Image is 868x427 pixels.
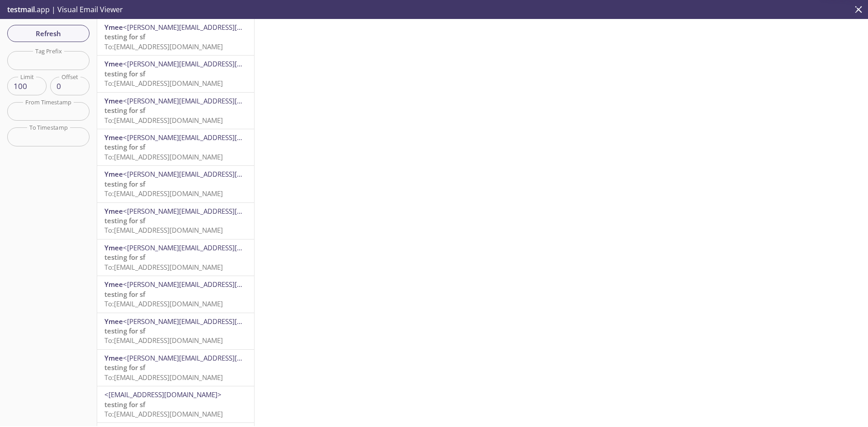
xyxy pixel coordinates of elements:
span: Ymee [104,353,123,362]
span: Ymee [104,59,123,68]
div: Ymee<[PERSON_NAME][EMAIL_ADDRESS][DOMAIN_NAME]>testing for sfTo:[EMAIL_ADDRESS][DOMAIN_NAME] [97,203,254,239]
div: Ymee<[PERSON_NAME][EMAIL_ADDRESS][DOMAIN_NAME]>testing for sfTo:[EMAIL_ADDRESS][DOMAIN_NAME] [97,166,254,202]
div: Ymee<[PERSON_NAME][EMAIL_ADDRESS][DOMAIN_NAME]>testing for sfTo:[EMAIL_ADDRESS][DOMAIN_NAME] [97,276,254,312]
span: To: [EMAIL_ADDRESS][DOMAIN_NAME] [104,409,223,418]
span: testing for sf [104,253,145,262]
div: Ymee<[PERSON_NAME][EMAIL_ADDRESS][DOMAIN_NAME]>testing for sfTo:[EMAIL_ADDRESS][DOMAIN_NAME] [97,56,254,92]
span: testing for sf [104,179,145,188]
span: <[PERSON_NAME][EMAIL_ADDRESS][DOMAIN_NAME]> [123,169,292,178]
span: <[PERSON_NAME][EMAIL_ADDRESS][DOMAIN_NAME]> [123,206,292,216]
span: To: [EMAIL_ADDRESS][DOMAIN_NAME] [104,373,223,382]
span: <[PERSON_NAME][EMAIL_ADDRESS][DOMAIN_NAME]> [123,353,292,362]
div: Ymee<[PERSON_NAME][EMAIL_ADDRESS][DOMAIN_NAME]>testing for sfTo:[EMAIL_ADDRESS][DOMAIN_NAME] [97,129,254,165]
span: <[PERSON_NAME][EMAIL_ADDRESS][DOMAIN_NAME]> [123,133,292,142]
span: Ymee [104,317,123,326]
span: <[PERSON_NAME][EMAIL_ADDRESS][DOMAIN_NAME]> [123,59,292,68]
span: testing for sf [104,216,145,225]
span: To: [EMAIL_ADDRESS][DOMAIN_NAME] [104,152,223,161]
span: Ymee [104,206,123,216]
span: Ymee [104,169,123,178]
span: Refresh [14,28,82,39]
span: <[PERSON_NAME][EMAIL_ADDRESS][DOMAIN_NAME]> [123,243,292,252]
div: Ymee<[PERSON_NAME][EMAIL_ADDRESS][DOMAIN_NAME]>testing for sfTo:[EMAIL_ADDRESS][DOMAIN_NAME] [97,93,254,129]
span: testing for sf [104,32,145,41]
span: <[EMAIL_ADDRESS][DOMAIN_NAME]> [104,390,222,399]
span: To: [EMAIL_ADDRESS][DOMAIN_NAME] [104,79,223,88]
span: To: [EMAIL_ADDRESS][DOMAIN_NAME] [104,116,223,125]
span: Ymee [104,243,123,252]
span: Ymee [104,280,123,289]
div: <[EMAIL_ADDRESS][DOMAIN_NAME]>testing for sfTo:[EMAIL_ADDRESS][DOMAIN_NAME] [97,386,254,422]
span: To: [EMAIL_ADDRESS][DOMAIN_NAME] [104,263,223,272]
span: To: [EMAIL_ADDRESS][DOMAIN_NAME] [104,336,223,345]
span: <[PERSON_NAME][EMAIL_ADDRESS][DOMAIN_NAME]> [123,317,292,326]
div: Ymee<[PERSON_NAME][EMAIL_ADDRESS][DOMAIN_NAME]>testing for sfTo:[EMAIL_ADDRESS][DOMAIN_NAME] [97,313,254,349]
span: testing for sf [104,363,145,372]
span: testing for sf [104,290,145,299]
button: Refresh [7,25,90,42]
div: Ymee<[PERSON_NAME][EMAIL_ADDRESS][DOMAIN_NAME]>testing for sfTo:[EMAIL_ADDRESS][DOMAIN_NAME] [97,19,254,55]
span: testing for sf [104,142,145,151]
span: To: [EMAIL_ADDRESS][DOMAIN_NAME] [104,189,223,198]
span: testing for sf [104,69,145,78]
span: Ymee [104,96,123,105]
span: Ymee [104,23,123,32]
span: To: [EMAIL_ADDRESS][DOMAIN_NAME] [104,225,223,235]
span: To: [EMAIL_ADDRESS][DOMAIN_NAME] [104,299,223,308]
span: Ymee [104,133,123,142]
span: testing for sf [104,106,145,115]
span: <[PERSON_NAME][EMAIL_ADDRESS][DOMAIN_NAME]> [123,96,292,105]
span: To: [EMAIL_ADDRESS][DOMAIN_NAME] [104,42,223,51]
span: <[PERSON_NAME][EMAIL_ADDRESS][DOMAIN_NAME]> [123,280,292,289]
span: testmail [7,5,35,14]
span: testing for sf [104,400,145,409]
span: <[PERSON_NAME][EMAIL_ADDRESS][DOMAIN_NAME]> [123,23,292,32]
div: Ymee<[PERSON_NAME][EMAIL_ADDRESS][DOMAIN_NAME]>testing for sfTo:[EMAIL_ADDRESS][DOMAIN_NAME] [97,239,254,276]
div: Ymee<[PERSON_NAME][EMAIL_ADDRESS][DOMAIN_NAME]>testing for sfTo:[EMAIL_ADDRESS][DOMAIN_NAME] [97,350,254,386]
span: testing for sf [104,326,145,335]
